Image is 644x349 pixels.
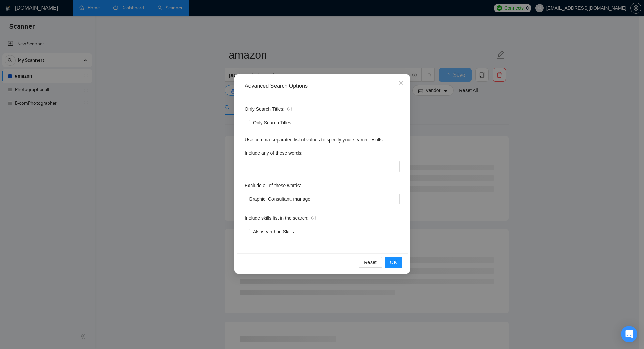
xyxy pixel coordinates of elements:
label: Include any of these words: [245,148,302,158]
span: OK [390,259,397,266]
span: info-circle [287,107,292,111]
span: Also search on Skills [250,228,296,235]
span: close [398,81,404,86]
label: Exclude all of these words: [245,180,301,191]
button: OK [384,257,402,268]
button: Reset [359,257,382,268]
div: Open Intercom Messenger [621,326,637,342]
span: info-circle [311,216,316,220]
span: Include skills list in the search: [245,214,316,222]
button: Close [392,74,410,93]
div: Use comma-separated list of values to specify your search results. [245,136,400,144]
div: Advanced Search Options [245,82,400,90]
span: Only Search Titles: [245,105,292,113]
span: Only Search Titles [250,119,294,126]
span: Reset [364,259,377,266]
